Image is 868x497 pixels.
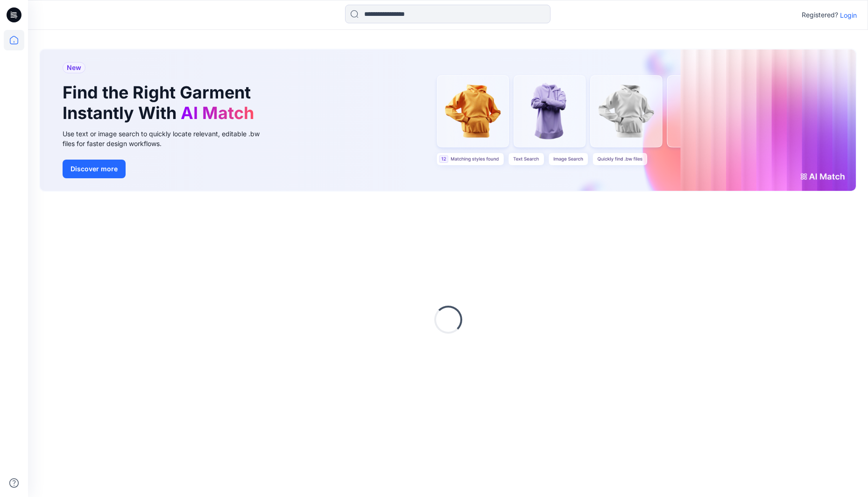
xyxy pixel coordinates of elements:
[67,62,81,73] span: New
[63,129,273,148] div: Use text or image search to quickly locate relevant, editable .bw files for faster design workflows.
[802,9,838,21] p: Registered?
[181,103,254,123] span: AI Match
[840,10,857,20] p: Login
[63,83,259,123] h1: Find the Right Garment Instantly With
[63,160,126,178] button: Discover more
